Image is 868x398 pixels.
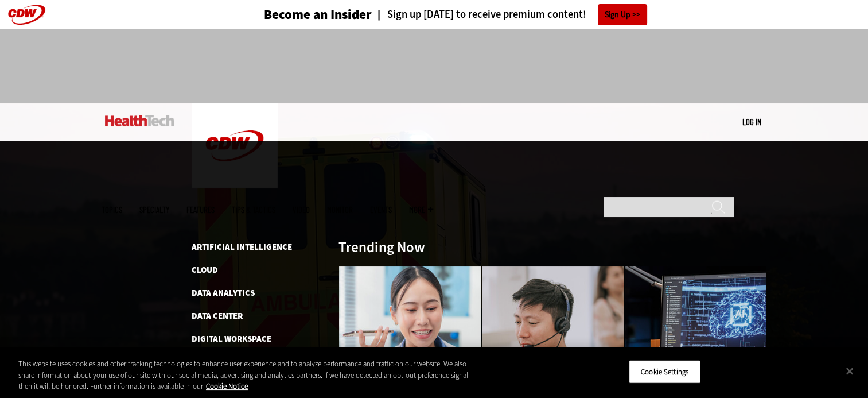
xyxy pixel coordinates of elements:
a: Data Analytics [192,287,255,299]
h3: Trending Now [338,240,425,254]
a: Sign up [DATE] to receive premium content! [372,9,586,20]
a: Sign Up [598,4,647,25]
div: This website uses cookies and other tracking technologies to enhance user experience and to analy... [18,358,477,392]
iframe: advertisement [225,40,643,92]
button: Cookie Settings [629,360,700,384]
a: Digital Workspace [192,333,271,345]
a: More information about your privacy [206,381,248,391]
a: Data Center [192,310,243,322]
button: Close [837,358,862,384]
img: Home [192,103,278,188]
div: User menu [742,116,761,128]
a: Artificial Intelligence [192,241,292,253]
a: Log in [742,117,761,127]
a: Become an Insider [221,8,372,21]
img: Healthcare contact center [481,266,624,388]
h3: Become an Insider [264,8,372,21]
a: Cloud [192,264,218,276]
img: Desktop monitor with brain AI concept [624,266,767,388]
img: Home [105,115,174,126]
img: Doctor using phone to dictate to tablet [338,266,481,388]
